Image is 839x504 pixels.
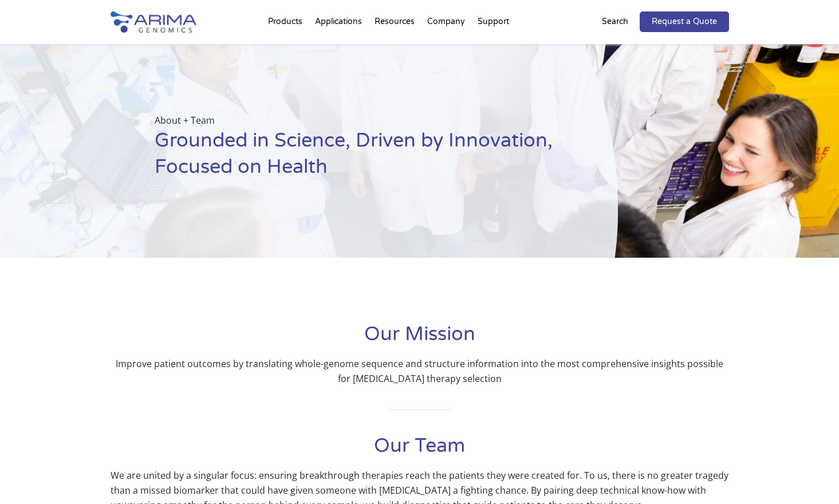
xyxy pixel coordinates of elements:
[155,113,561,128] p: About + Team
[111,356,729,386] p: Improve patient outcomes by translating whole-genome sequence and structure information into the ...
[111,433,729,468] h1: Our Team
[111,321,729,356] h1: Our Mission
[640,11,729,32] a: Request a Quote
[111,11,196,33] img: Arima-Genomics-logo
[602,14,628,29] p: Search
[155,128,561,189] h1: Grounded in Science, Driven by Innovation, Focused on Health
